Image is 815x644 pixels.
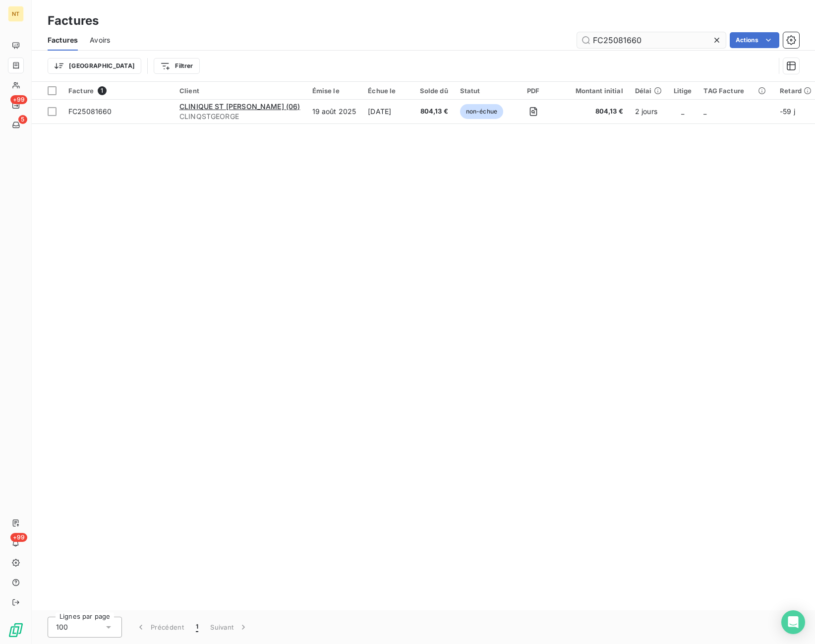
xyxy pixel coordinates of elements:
a: 5 [8,117,23,133]
a: +99 [8,97,23,113]
div: Litige [674,87,692,95]
div: Échue le [368,87,407,95]
button: 1 [190,617,204,638]
img: Logo LeanPay [8,622,24,638]
div: Retard [780,87,812,95]
div: Émise le [312,87,356,95]
span: CLINQSTGEORGE [179,112,300,121]
div: Délai [635,87,662,95]
span: Facture [68,87,94,95]
td: 19 août 2025 [306,100,362,123]
div: Solde dû [420,87,448,95]
td: 2 jours [629,100,668,123]
span: 5 [18,115,27,124]
span: Avoirs [90,35,110,45]
span: _ [681,107,684,116]
td: [DATE] [362,100,413,123]
div: Montant initial [564,87,623,95]
span: -59 j [780,107,795,116]
span: CLINIQUE ST [PERSON_NAME] (06) [179,102,300,111]
span: 100 [56,622,68,632]
button: Filtrer [154,58,199,74]
button: [GEOGRAPHIC_DATA] [48,58,141,74]
div: NT [8,6,24,22]
span: 1 [98,86,107,95]
div: PDF [515,87,551,95]
span: non-échue [460,104,503,119]
div: Client [179,87,300,95]
button: Actions [730,32,779,48]
button: Suivant [204,617,254,638]
span: Factures [48,35,78,45]
button: Précédent [130,617,190,638]
div: TAG Facture [703,87,768,95]
div: Open Intercom Messenger [781,610,805,634]
span: FC25081660 [68,107,112,116]
span: +99 [10,95,27,104]
span: 804,13 € [420,107,448,117]
div: Statut [460,87,503,95]
span: _ [703,107,706,116]
span: 804,13 € [564,107,623,117]
input: Rechercher [577,32,726,48]
span: +99 [10,533,27,542]
span: 1 [196,622,198,632]
h3: Factures [48,12,99,30]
